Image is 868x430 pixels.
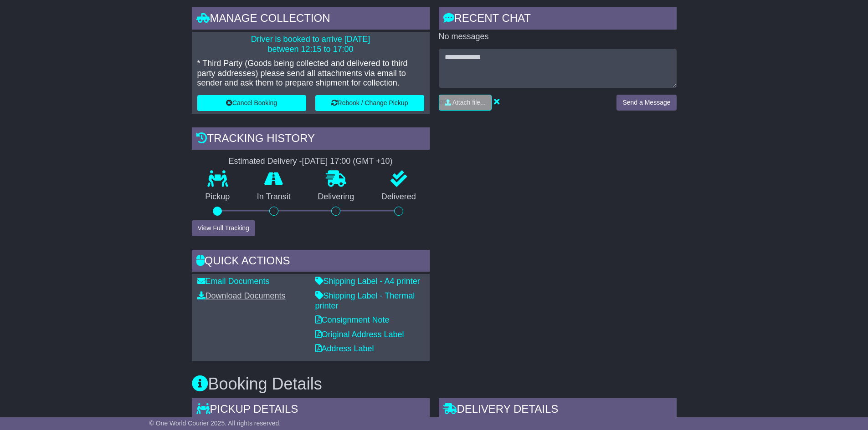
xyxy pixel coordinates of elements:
a: Shipping Label - Thermal printer [315,291,415,310]
div: Pickup Details [192,398,430,423]
a: Address Label [315,344,374,353]
a: Email Documents [197,277,270,286]
div: RECENT CHAT [439,7,677,32]
p: In Transit [243,192,304,202]
p: * Third Party (Goods being collected and delivered to third party addresses) please send all atta... [197,59,424,88]
a: Download Documents [197,291,286,300]
div: Tracking history [192,127,430,152]
p: Delivered [368,192,430,202]
div: Quick Actions [192,250,430,274]
div: Manage collection [192,7,430,32]
p: No messages [439,32,677,42]
p: Delivering [304,192,368,202]
div: Estimated Delivery - [192,157,430,167]
a: Shipping Label - A4 printer [315,277,420,286]
div: [DATE] 17:00 (GMT +10) [302,157,393,167]
h3: Booking Details [192,375,677,393]
span: © One World Courier 2025. All rights reserved. [149,420,281,427]
button: Rebook / Change Pickup [315,95,424,111]
p: Driver is booked to arrive [DATE] between 12:15 to 17:00 [197,35,424,54]
button: Send a Message [616,95,676,111]
a: Consignment Note [315,315,390,324]
div: Delivery Details [439,398,677,423]
p: Pickup [192,192,244,202]
a: Original Address Label [315,330,404,339]
button: Cancel Booking [197,95,306,111]
button: View Full Tracking [192,220,255,236]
